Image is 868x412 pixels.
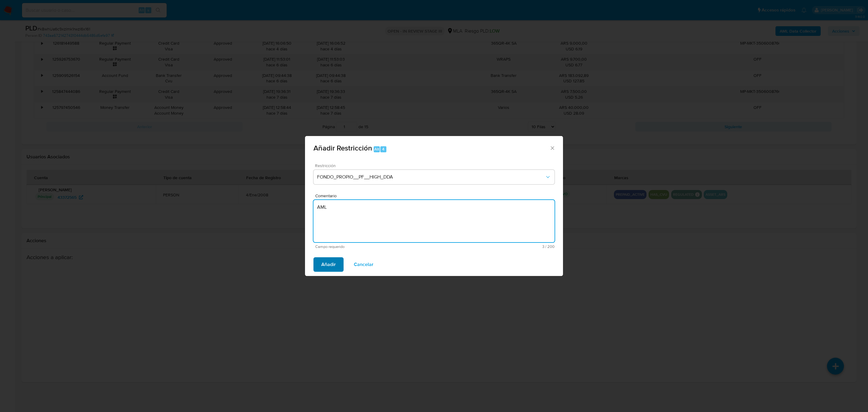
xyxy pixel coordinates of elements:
[354,258,373,271] span: Cancelar
[346,257,381,272] button: Cancelar
[321,258,336,271] span: Añadir
[315,163,556,168] span: Restricción
[313,200,555,242] textarea: AML
[549,145,555,151] button: Cerrar ventana
[315,245,435,249] span: Campo requerido
[317,174,545,180] span: FONDO_PROPIO__PF__HIGH_DDA
[313,170,555,184] button: Restriction
[315,194,556,198] span: Comentario
[374,146,379,152] span: Alt
[382,146,385,152] span: 4
[313,143,372,153] span: Añadir Restricción
[313,257,344,272] button: Añadir
[435,245,555,249] span: Máximo 200 caracteres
